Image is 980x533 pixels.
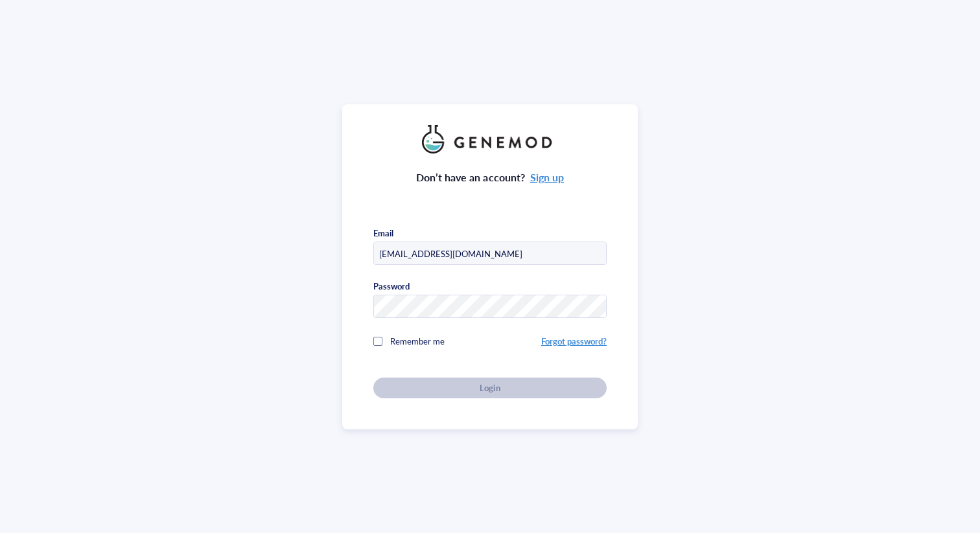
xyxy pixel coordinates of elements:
[390,335,445,347] span: Remember me
[416,169,564,186] div: Don’t have an account?
[373,227,393,239] div: Email
[530,170,564,185] a: Sign up
[422,125,558,153] img: genemod_logo_light-BcqUzbGq.png
[373,280,410,292] div: Password
[541,335,607,347] a: Forgot password?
